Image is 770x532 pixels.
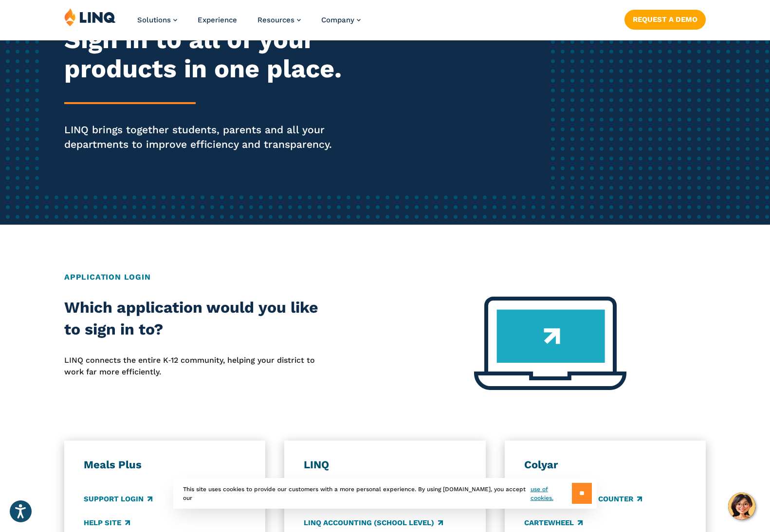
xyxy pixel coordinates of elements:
[137,8,361,40] nav: Primary Navigation
[137,16,177,24] a: Solutions
[728,493,755,520] button: Hello, have a question? Let’s chat.
[64,297,320,341] h2: Which application would you like to sign in to?
[624,10,706,29] a: Request a Demo
[624,8,706,29] nav: Button Navigation
[64,123,361,152] p: LINQ brings together students, parents and all your departments to improve efficiency and transpa...
[137,16,171,24] span: Solutions
[531,485,572,502] a: use of cookies.
[304,458,466,472] h3: LINQ
[84,458,246,472] h3: Meals Plus
[173,478,597,509] div: This site uses cookies to provide our customers with a more personal experience. By using [DOMAIN...
[64,271,706,283] h2: Application Login
[257,16,301,24] a: Resources
[64,8,116,26] img: LINQ | K‑12 Software
[64,25,361,84] h2: Sign in to all of your products in one place.
[524,458,687,472] h3: Colyar
[257,16,294,24] span: Resources
[198,16,237,24] a: Experience
[321,16,354,24] span: Company
[64,355,320,378] p: LINQ connects the entire K‑12 community, helping your district to work far more efficiently.
[321,16,361,24] a: Company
